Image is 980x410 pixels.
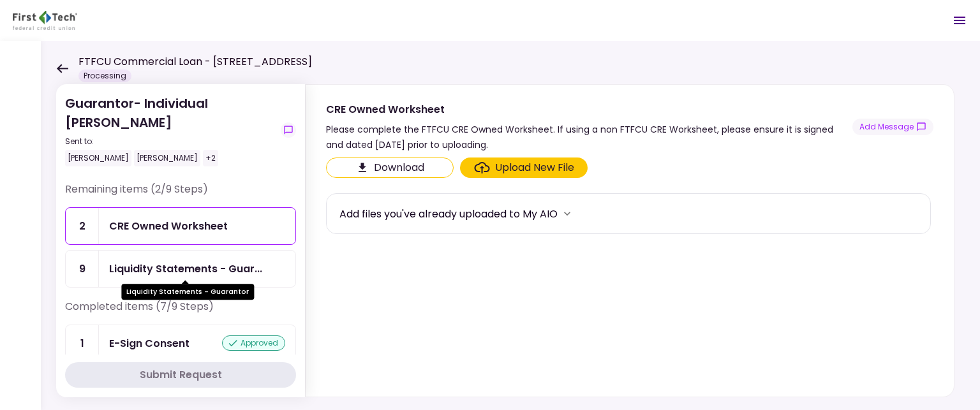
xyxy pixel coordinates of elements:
[326,122,852,152] div: Please complete the FTFCU CRE Owned Worksheet. If using a non FTFCU CRE Worksheet, please ensure ...
[65,250,296,288] a: 9Liquidity Statements - Guarantor
[65,362,296,388] button: Submit Request
[558,204,577,223] button: more
[222,335,285,351] div: approved
[305,84,954,397] div: CRE Owned WorksheetPlease complete the FTFCU CRE Owned Worksheet. If using a non FTFCU CRE Worksh...
[13,11,77,30] img: Partner icon
[495,160,574,175] div: Upload New File
[65,207,296,245] a: 2CRE Owned Worksheet
[66,325,99,362] div: 1
[203,150,218,166] div: +2
[78,54,312,70] h1: FTFCU Commercial Loan - [STREET_ADDRESS]
[78,70,131,82] div: Processing
[65,94,276,166] div: Guarantor- Individual [PERSON_NAME]
[944,5,975,36] button: Open menu
[65,299,296,325] div: Completed items (7/9 Steps)
[65,325,296,362] a: 1E-Sign Consentapproved
[281,122,296,138] button: show-messages
[460,157,588,178] span: Click here to upload the required document
[109,261,262,277] div: Liquidity Statements - Guarantor
[134,150,200,166] div: [PERSON_NAME]
[852,119,933,135] button: show-messages
[65,150,131,166] div: [PERSON_NAME]
[339,206,558,222] div: Add files you've already uploaded to My AIO
[140,367,222,383] div: Submit Request
[109,218,228,234] div: CRE Owned Worksheet
[326,101,852,117] div: CRE Owned Worksheet
[65,136,276,147] div: Sent to:
[66,208,99,244] div: 2
[121,284,254,300] div: Liquidity Statements - Guarantor
[66,251,99,287] div: 9
[326,157,454,178] button: Click here to download the document
[65,182,296,207] div: Remaining items (2/9 Steps)
[109,335,189,351] div: E-Sign Consent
